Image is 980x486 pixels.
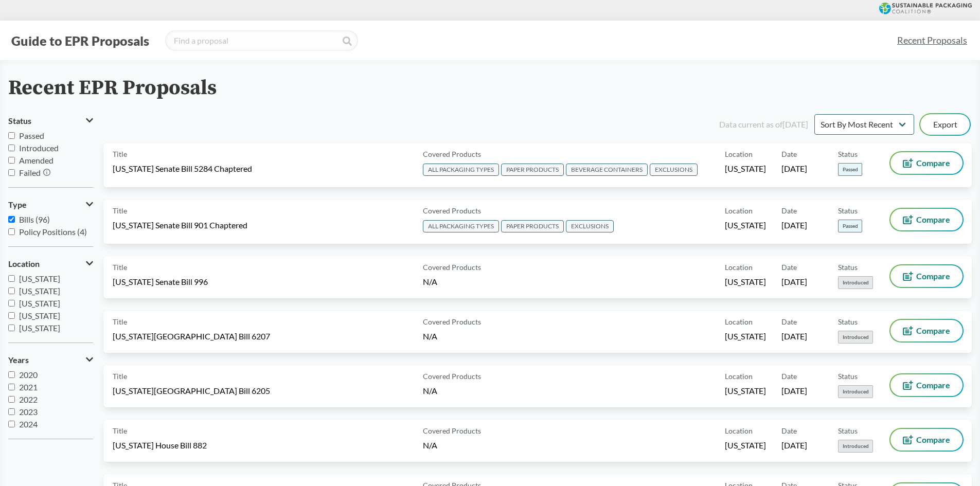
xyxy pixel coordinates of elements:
button: Compare [890,152,963,174]
span: Introduced [838,440,873,453]
span: Title [113,149,127,159]
span: Date [781,149,797,159]
input: Passed [8,132,15,139]
span: ALL PACKAGING TYPES [423,164,499,176]
span: [DATE] [781,331,807,342]
span: 2023 [19,407,38,417]
span: EXCLUSIONS [650,164,698,176]
button: Compare [890,429,963,451]
span: Covered Products [423,262,481,273]
input: Bills (96) [8,216,15,223]
button: Years [8,351,93,369]
button: Type [8,196,93,213]
button: Compare [890,320,963,341]
span: Compare [916,215,950,224]
span: Introduced [838,385,873,398]
span: ALL PACKAGING TYPES [423,220,499,232]
span: [US_STATE] [725,276,766,287]
span: 2021 [19,382,38,392]
input: Introduced [8,145,15,151]
span: [US_STATE][GEOGRAPHIC_DATA] Bill 6205 [113,385,270,397]
span: [US_STATE] [19,298,60,308]
span: [US_STATE] [725,220,766,231]
span: Covered Products [423,149,481,159]
span: [US_STATE] [725,331,766,342]
span: Amended [19,155,54,165]
span: Passed [838,163,862,176]
span: Failed [19,168,41,177]
span: Covered Products [423,425,481,436]
button: Location [8,255,93,273]
span: [US_STATE] [725,385,766,397]
span: 2022 [19,394,38,404]
span: Status [838,425,858,436]
span: [DATE] [781,276,807,287]
span: [US_STATE] Senate Bill 996 [113,276,208,287]
span: Introduced [838,276,873,289]
button: Guide to EPR Proposals [8,32,152,49]
span: Date [781,262,797,273]
span: EXCLUSIONS [566,220,614,232]
span: [US_STATE] Senate Bill 901 Chaptered [113,220,247,231]
span: Date [781,425,797,436]
span: Status [838,149,858,159]
span: Introduced [838,331,873,344]
span: 2024 [19,419,38,429]
span: Passed [838,220,862,232]
span: Date [781,316,797,327]
span: Compare [916,327,950,335]
input: Find a proposal [165,30,358,51]
span: Status [838,316,858,327]
input: Amended [8,157,15,164]
span: Policy Positions (4) [19,227,87,237]
span: Bills (96) [19,214,50,224]
span: 2020 [19,370,38,380]
span: N/A [423,277,437,286]
span: Location [8,259,40,268]
span: [US_STATE] [19,286,60,296]
span: Date [781,371,797,382]
span: Compare [916,381,950,389]
span: N/A [423,331,437,341]
input: 2024 [8,421,15,427]
span: Covered Products [423,205,481,216]
input: 2020 [8,371,15,378]
input: Policy Positions (4) [8,228,15,235]
span: Type [8,200,27,209]
span: [US_STATE] [725,440,766,451]
span: [DATE] [781,440,807,451]
input: 2021 [8,384,15,390]
span: Introduced [19,143,59,153]
span: [US_STATE][GEOGRAPHIC_DATA] Bill 6207 [113,331,270,342]
span: Compare [916,272,950,280]
span: Status [8,116,31,125]
span: Title [113,262,127,273]
input: [US_STATE] [8,300,15,307]
span: Status [838,205,858,216]
span: [DATE] [781,163,807,174]
span: Passed [19,131,44,140]
span: N/A [423,440,437,450]
input: [US_STATE] [8,312,15,319]
span: PAPER PRODUCTS [501,164,564,176]
span: [US_STATE] [19,311,60,320]
button: Compare [890,209,963,230]
input: Failed [8,169,15,176]
span: Status [838,262,858,273]
span: [US_STATE] [725,163,766,174]
input: [US_STATE] [8,287,15,294]
input: 2022 [8,396,15,403]
button: Export [920,114,970,135]
span: Status [838,371,858,382]
span: Compare [916,159,950,167]
span: [DATE] [781,385,807,397]
span: Location [725,149,753,159]
span: Covered Products [423,316,481,327]
input: [US_STATE] [8,275,15,282]
span: [US_STATE] [19,323,60,333]
button: Compare [890,374,963,396]
span: [DATE] [781,220,807,231]
span: Location [725,316,753,327]
span: Location [725,205,753,216]
span: Location [725,425,753,436]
